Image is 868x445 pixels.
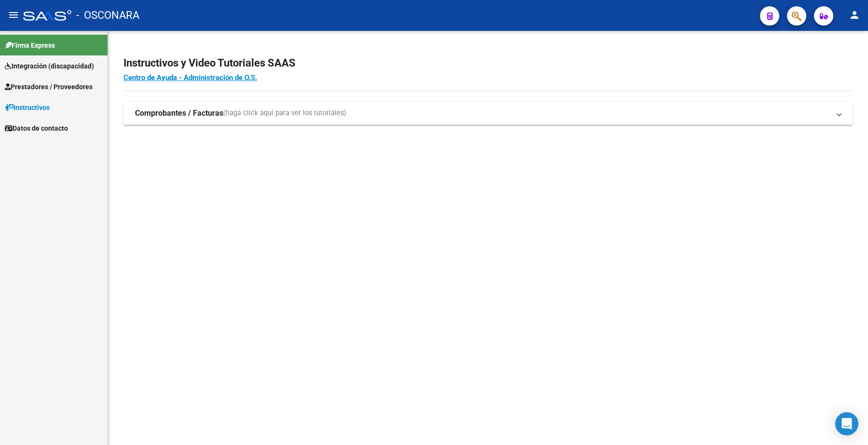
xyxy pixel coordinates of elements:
[123,54,853,72] h2: Instructivos y Video Tutoriales SAAS
[5,123,68,134] span: Datos de contacto
[76,5,139,26] span: - OSCONARA
[135,108,223,119] strong: Comprobantes / Facturas
[123,102,853,125] mat-expansion-panel-header: Comprobantes / Facturas(haga click aquí para ver los tutoriales)
[849,9,860,21] mat-icon: person
[835,412,858,435] div: Open Intercom Messenger
[5,102,50,113] span: Instructivos
[223,108,346,119] span: (haga click aquí para ver los tutoriales)
[5,40,55,51] span: Firma Express
[123,73,257,82] a: Centro de Ayuda - Administración de O.S.
[8,9,19,21] mat-icon: menu
[5,81,93,92] span: Prestadores / Proveedores
[5,61,94,71] span: Integración (discapacidad)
